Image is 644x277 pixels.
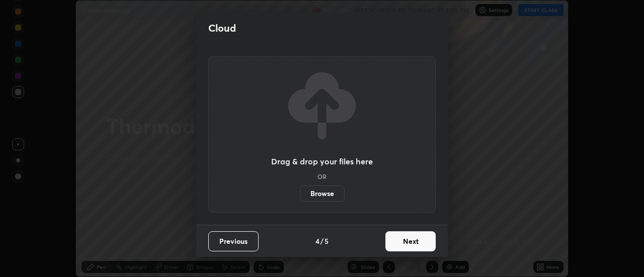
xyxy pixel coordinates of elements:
button: Previous [208,231,259,251]
h4: / [320,236,324,246]
h5: OR [317,173,327,179]
h4: 5 [325,236,329,246]
h2: Cloud [208,22,236,35]
h4: 4 [315,236,319,246]
h3: Drag & drop your files here [271,157,373,165]
button: Next [385,231,436,251]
